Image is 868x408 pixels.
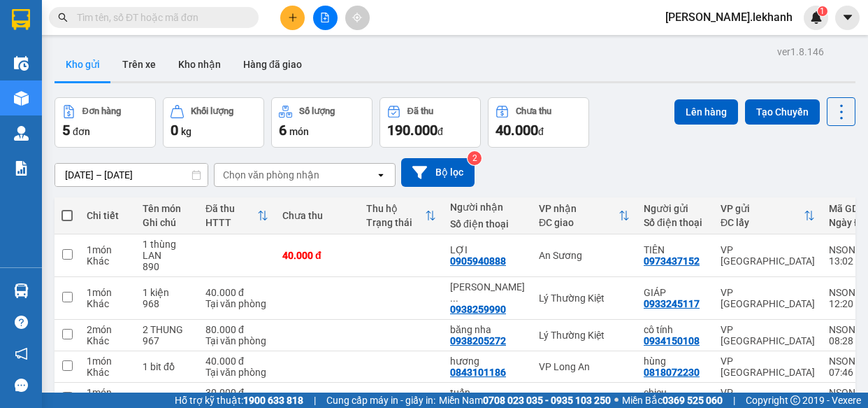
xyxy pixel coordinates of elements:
[313,6,338,30] button: file-add
[450,255,506,267] div: 0905940888
[243,395,303,406] strong: 1900 633 818
[191,106,233,116] div: Khối lượng
[450,244,525,255] div: LỢI
[614,398,619,403] span: ⚪️
[345,6,370,30] button: aim
[483,395,611,406] strong: 0708 023 035 - 0935 103 250
[205,324,268,335] div: 80.000 đ
[111,48,167,81] button: Trên xe
[87,387,129,398] div: 1 món
[450,218,525,230] div: Số điện thoại
[644,244,707,255] div: TIÊN
[644,217,707,228] div: Số điện thoại
[450,293,458,304] span: ...
[790,395,800,405] span: copyright
[12,9,30,30] img: logo-vxr
[87,356,129,367] div: 1 món
[55,164,208,186] input: Select a date range.
[223,168,319,182] div: Chọn văn phòng nhận
[450,202,525,213] div: Người nhận
[205,203,257,214] div: Đã thu
[818,6,827,16] sup: 1
[450,304,506,315] div: 0938259990
[15,347,28,360] span: notification
[87,255,129,267] div: Khác
[663,395,723,406] strong: 0369 525 060
[721,324,815,346] div: VP [GEOGRAPHIC_DATA]
[450,281,525,304] div: Hoang Phúc Bảo
[279,122,287,139] span: 6
[644,324,707,335] div: cô tính
[820,6,825,16] span: 1
[644,367,700,378] div: 0818072230
[55,48,111,81] button: Kho gửi
[288,13,298,22] span: plus
[450,324,525,335] div: băng nha
[496,122,538,139] span: 40.000
[359,197,443,234] th: Toggle SortBy
[352,13,362,22] span: aim
[14,161,29,176] img: solution-icon
[721,203,804,214] div: VP gửi
[439,393,611,408] span: Miền Nam
[205,217,257,228] div: HTTT
[73,126,90,137] span: đơn
[205,367,268,378] div: Tại văn phòng
[674,99,738,125] button: Lên hàng
[539,293,630,304] div: Lý Thường Kiệt
[87,210,129,221] div: Chi tiết
[143,217,191,228] div: Ghi chú
[143,324,191,335] div: 2 THUNG
[271,97,372,148] button: Số lượng6món
[644,387,707,398] div: chieu
[407,106,433,116] div: Đã thu
[143,335,191,346] div: 967
[205,287,268,298] div: 40.000 đ
[175,393,303,408] span: Hỗ trợ kỹ thuật:
[644,335,700,346] div: 0934150108
[143,361,191,372] div: 1 bit đồ
[644,356,707,367] div: hùng
[450,387,525,398] div: tuấn
[314,393,316,408] span: |
[450,356,525,367] div: hương
[280,6,305,30] button: plus
[87,244,129,255] div: 1 món
[87,298,129,309] div: Khác
[299,106,335,116] div: Số lượng
[15,379,28,392] span: message
[326,393,435,408] span: Cung cấp máy in - giấy in:
[841,11,854,24] span: caret-down
[539,203,619,214] div: VP nhận
[810,11,823,24] img: icon-new-feature
[401,158,475,187] button: Bộ lọc
[14,91,29,106] img: warehouse-icon
[77,10,242,25] input: Tìm tên, số ĐT hoặc mã đơn
[282,210,352,221] div: Chưa thu
[777,44,824,59] div: ver 1.8.146
[87,287,129,298] div: 1 món
[143,287,191,298] div: 1 kiện
[721,356,815,378] div: VP [GEOGRAPHIC_DATA]
[387,122,437,139] span: 190.000
[450,367,506,378] div: 0843101186
[82,106,121,116] div: Đơn hàng
[87,335,129,346] div: Khác
[366,203,425,214] div: Thu hộ
[532,197,637,234] th: Toggle SortBy
[198,197,275,234] th: Toggle SortBy
[539,393,630,404] div: An Sương
[205,298,268,309] div: Tại văn phòng
[538,126,544,137] span: đ
[143,203,191,214] div: Tên món
[379,97,481,148] button: Đã thu190.000đ
[143,298,191,309] div: 968
[721,287,815,309] div: VP [GEOGRAPHIC_DATA]
[539,330,630,341] div: Lý Thường Kiệt
[450,335,506,346] div: 0938205272
[366,217,425,228] div: Trạng thái
[181,126,191,137] span: kg
[745,99,820,125] button: Tạo Chuyến
[143,239,191,261] div: 1 thùng LAN
[539,361,630,372] div: VP Long An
